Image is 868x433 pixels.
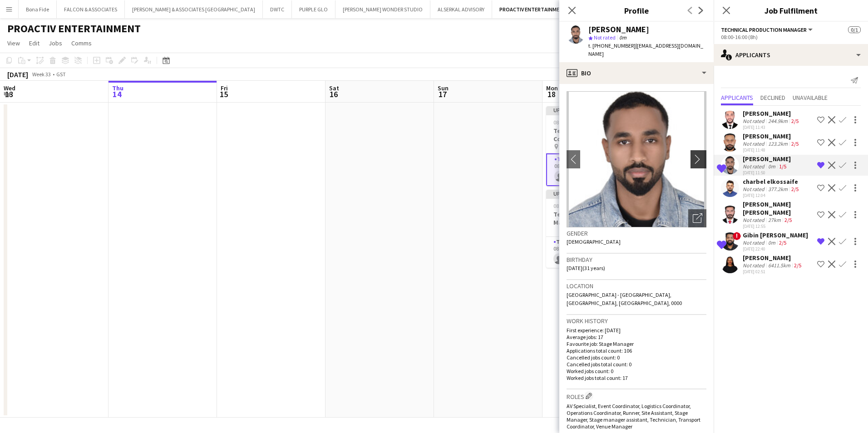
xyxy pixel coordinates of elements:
[546,210,648,226] h3: Technical Production Manager
[567,265,605,271] span: [DATE] (31 years)
[743,163,766,170] div: Not rated
[791,186,799,192] app-skills-label: 2/5
[721,94,753,101] span: Applicants
[743,239,766,246] div: Not rated
[793,94,828,101] span: Unavailable
[559,5,714,16] h3: Profile
[794,262,801,269] app-skills-label: 2/5
[743,200,814,216] div: [PERSON_NAME] [PERSON_NAME]
[743,231,808,239] div: Gibin [PERSON_NAME]
[766,118,789,124] div: 244.9km
[567,238,621,245] span: [DEMOGRAPHIC_DATA]
[743,132,800,140] div: [PERSON_NAME]
[438,84,449,92] span: Sun
[553,202,590,209] span: 08:00-16:00 (8h)
[553,119,590,126] span: 08:00-16:00 (8h)
[743,246,808,252] div: [DATE] 22:40
[760,94,785,101] span: Declined
[766,186,789,192] div: 377.2km
[766,163,777,170] div: 0m
[125,0,263,18] button: [PERSON_NAME] & ASSOCIATES [GEOGRAPHIC_DATA]
[7,39,20,47] span: View
[743,216,766,223] div: Not rated
[594,34,616,41] span: Not rated
[743,147,800,153] div: [DATE] 11:48
[545,89,558,99] span: 18
[546,153,648,186] app-card-role: Technical Production Manager7A0/108:00-16:00 (8h)
[743,223,814,229] div: [DATE] 12:55
[567,282,706,290] h3: Location
[57,0,125,18] button: FALCON & ASSOCIATES
[766,239,777,246] div: 0m
[766,262,792,269] div: 6411.5km
[4,37,24,49] a: View
[546,106,648,186] app-job-card: Updated08:00-16:00 (8h)0/1Technical Production Coordinator Dub1 RoleTechnical Production Manager7...
[743,254,803,262] div: [PERSON_NAME]
[743,186,766,192] div: Not rated
[567,327,706,334] p: First experience: [DATE]
[567,229,706,237] h3: Gender
[546,106,648,113] div: Updated
[2,89,15,99] span: 13
[68,37,95,49] a: Comms
[30,71,53,78] span: Week 33
[567,354,706,361] p: Cancelled jobs count: 0
[567,291,682,306] span: [GEOGRAPHIC_DATA] - [GEOGRAPHIC_DATA], [GEOGRAPHIC_DATA], [GEOGRAPHIC_DATA], 0000
[743,177,800,186] div: charbel elkossaife
[588,42,703,57] span: | [EMAIL_ADDRESS][DOMAIN_NAME]
[714,44,868,66] div: Applicants
[546,190,648,268] app-job-card: Updated08:00-16:00 (8h)0/1Technical Production Manager1 RoleTechnical Production Manager11A0/108:...
[743,262,766,269] div: Not rated
[329,84,339,92] span: Sat
[335,0,430,18] button: [PERSON_NAME] WONDER STUDIO
[688,209,706,227] div: Open photos pop-in
[111,89,123,99] span: 14
[617,34,628,41] span: 0m
[546,127,648,143] h3: Technical Production Coordinator
[743,269,803,275] div: [DATE] 02:51
[784,216,792,223] app-skills-label: 2/5
[45,37,66,49] a: Jobs
[588,25,649,34] div: [PERSON_NAME]
[19,0,57,18] button: Bona Fide
[292,0,335,18] button: PURPLE GLO
[29,39,39,47] span: Edit
[791,140,799,147] app-skills-label: 2/5
[848,26,861,33] span: 0/1
[492,0,574,18] button: PROACTIV ENTERTAINMENT
[567,368,706,374] p: Worked jobs count: 0
[567,317,706,325] h3: Work history
[436,89,449,99] span: 17
[714,5,868,16] h3: Job Fulfilment
[567,91,706,227] img: Crew avatar or photo
[567,374,706,381] p: Worked jobs total count: 17
[766,216,783,223] div: 27km
[71,39,92,47] span: Comms
[219,89,228,99] span: 15
[721,26,807,33] span: Technical Production Manager
[4,84,15,92] span: Wed
[567,340,706,347] p: Favourite job: Stage Manager
[743,124,800,130] div: [DATE] 11:43
[263,0,292,18] button: DWTC
[559,62,714,84] div: Bio
[743,155,791,163] div: [PERSON_NAME]
[49,39,62,47] span: Jobs
[25,37,43,49] a: Edit
[56,71,66,78] div: GST
[567,334,706,340] p: Average jobs: 17
[766,140,789,147] div: 123.2km
[791,118,799,124] app-skills-label: 2/5
[567,347,706,354] p: Applications total count: 106
[546,190,648,197] div: Updated
[430,0,492,18] button: ALSERKAL ADVISORY
[567,361,706,368] p: Cancelled jobs total count: 0
[221,84,228,92] span: Fri
[721,26,814,33] button: Technical Production Manager
[743,192,800,198] div: [DATE] 12:04
[7,22,141,35] h1: PROACTIV ENTERTAINMENT
[779,239,786,246] app-skills-label: 2/5
[721,34,861,40] div: 08:00-16:00 (8h)
[743,118,766,124] div: Not rated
